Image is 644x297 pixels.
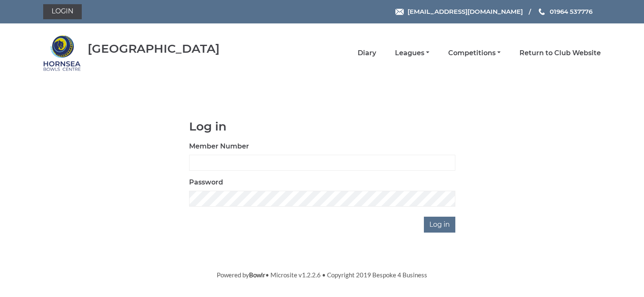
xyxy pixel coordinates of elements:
[217,271,427,279] span: Powered by • Microsite v1.2.2.6 • Copyright 2019 Bespoke 4 Business
[539,8,545,15] img: Phone us
[550,8,592,15] span: 01964 537776
[519,49,601,58] a: Return to Club Website
[189,177,223,187] label: Password
[189,120,455,133] h1: Log in
[448,49,501,58] a: Competitions
[424,217,455,233] input: Log in
[88,42,220,55] div: [GEOGRAPHIC_DATA]
[395,9,404,15] img: Email
[395,49,429,58] a: Leagues
[43,4,82,19] a: Login
[408,8,523,15] span: [EMAIL_ADDRESS][DOMAIN_NAME]
[358,49,376,58] a: Diary
[43,34,81,72] img: Hornsea Bowls Centre
[249,271,265,279] a: Bowlr
[189,141,249,151] label: Member Number
[538,7,592,16] a: Phone us 01964 537776
[395,7,523,16] a: Email [EMAIL_ADDRESS][DOMAIN_NAME]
